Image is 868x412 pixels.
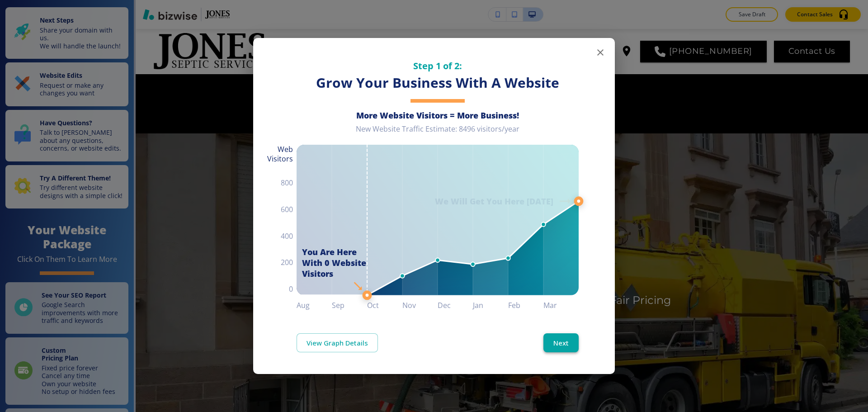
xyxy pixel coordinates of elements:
[332,299,367,312] h6: Sep
[297,110,579,121] h6: More Website Visitors = More Business!
[367,299,402,312] h6: Oct
[508,299,543,312] h6: Feb
[297,299,332,312] h6: Aug
[473,299,508,312] h6: Jan
[543,333,579,352] button: Next
[297,60,579,72] h5: Step 1 of 2:
[402,299,438,312] h6: Nov
[297,333,378,352] a: View Graph Details
[438,299,473,312] h6: Dec
[297,124,579,141] div: New Website Traffic Estimate: 8496 visitors/year
[543,299,579,312] h6: Mar
[297,74,579,92] h3: Grow Your Business With A Website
